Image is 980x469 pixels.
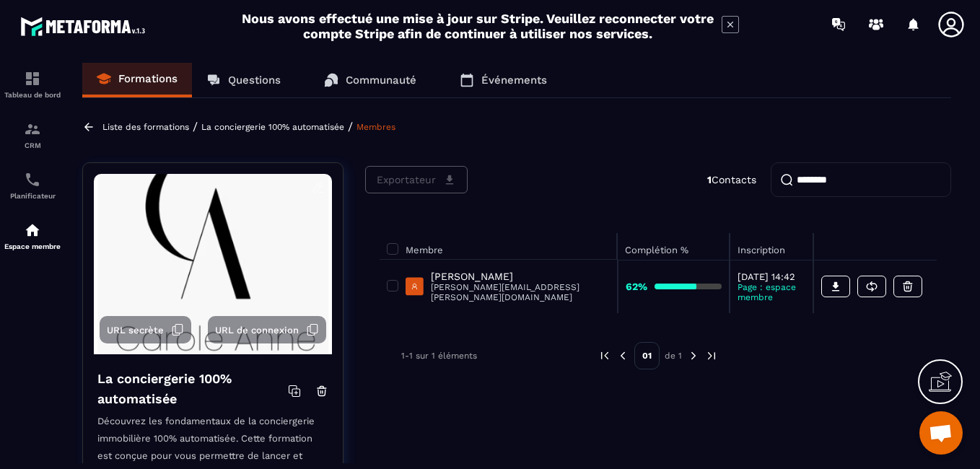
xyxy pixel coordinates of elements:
p: Formations [118,72,178,85]
a: Liste des formations [102,122,189,132]
img: next [687,349,700,362]
a: automationsautomationsEspace membre [4,211,61,261]
h4: La conciergerie 100% automatisée [97,369,288,409]
th: Membre [380,233,618,260]
a: Communauté [310,63,431,97]
img: prev [598,349,611,362]
a: La conciergerie 100% automatisée [201,122,344,132]
a: [PERSON_NAME][PERSON_NAME][EMAIL_ADDRESS][PERSON_NAME][DOMAIN_NAME] [406,271,610,302]
span: URL de connexion [215,325,299,336]
p: 1-1 sur 1 éléments [401,351,477,361]
span: URL secrète [107,325,164,336]
a: formationformationCRM [4,110,61,160]
img: formation [24,120,41,138]
img: prev [616,349,629,362]
span: / [193,120,198,133]
button: URL de connexion [208,316,326,343]
button: URL secrète [100,316,191,343]
a: Membres [356,122,395,132]
a: formationformationTableau de bord [4,59,61,110]
th: Inscription [730,233,813,260]
span: / [348,120,353,133]
h2: Nous avons effectué une mise à jour sur Stripe. Veuillez reconnecter votre compte Stripe afin de ... [241,11,714,41]
p: Contacts [707,174,756,185]
p: de 1 [665,350,682,361]
img: background [94,174,332,354]
img: formation [24,70,41,87]
p: Événements [481,74,547,87]
p: Page : espace membre [738,282,805,302]
img: next [705,349,718,362]
img: logo [20,13,150,40]
div: Ouvrir le chat [919,411,963,455]
a: Formations [82,63,192,97]
p: Questions [228,74,281,87]
p: Communauté [346,74,416,87]
img: automations [24,222,41,239]
p: [PERSON_NAME][EMAIL_ADDRESS][PERSON_NAME][DOMAIN_NAME] [431,282,611,302]
p: Planificateur [4,192,61,200]
p: 01 [634,342,660,369]
a: Événements [445,63,561,97]
img: scheduler [24,171,41,188]
strong: 62% [626,281,647,292]
a: schedulerschedulerPlanificateur [4,160,61,211]
p: Tableau de bord [4,91,61,99]
p: Espace membre [4,242,61,250]
p: [DATE] 14:42 [738,271,805,282]
strong: 1 [707,174,712,185]
th: Complétion % [618,233,729,260]
p: CRM [4,141,61,149]
p: [PERSON_NAME] [431,271,611,282]
a: Questions [192,63,295,97]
